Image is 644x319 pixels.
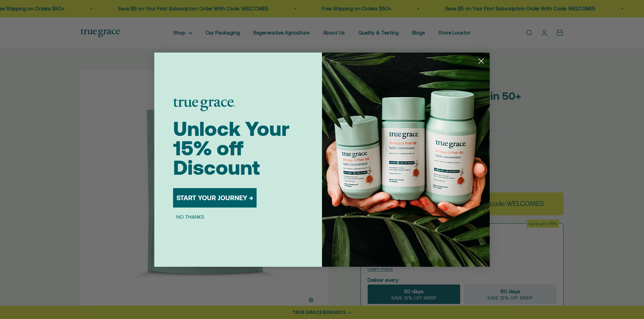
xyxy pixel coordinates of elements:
button: Close dialog [475,55,487,67]
button: NO THANKS [173,213,208,221]
span: Unlock Your 15% off Discount [173,117,289,179]
button: START YOUR JOURNEY → [173,188,257,208]
img: logo placeholder [173,98,235,111]
img: 098727d5-50f8-4f9b-9554-844bb8da1403.jpeg [322,53,490,267]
